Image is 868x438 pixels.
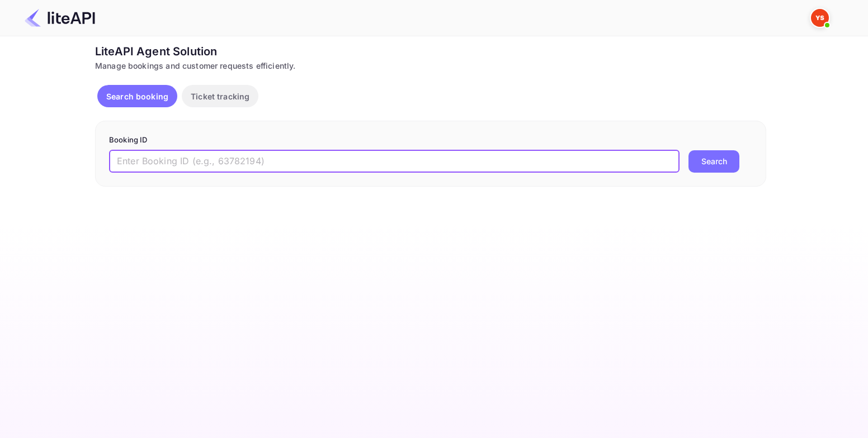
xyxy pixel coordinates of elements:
[25,9,95,27] img: LiteAPI Logo
[811,9,829,27] img: Yandex Support
[109,135,752,146] p: Booking ID
[688,150,739,173] button: Search
[95,60,766,72] div: Manage bookings and customer requests efficiently.
[95,43,766,60] div: LiteAPI Agent Solution
[109,150,680,173] input: Enter Booking ID (e.g., 63782194)
[106,91,168,102] p: Search booking
[191,91,249,102] p: Ticket tracking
